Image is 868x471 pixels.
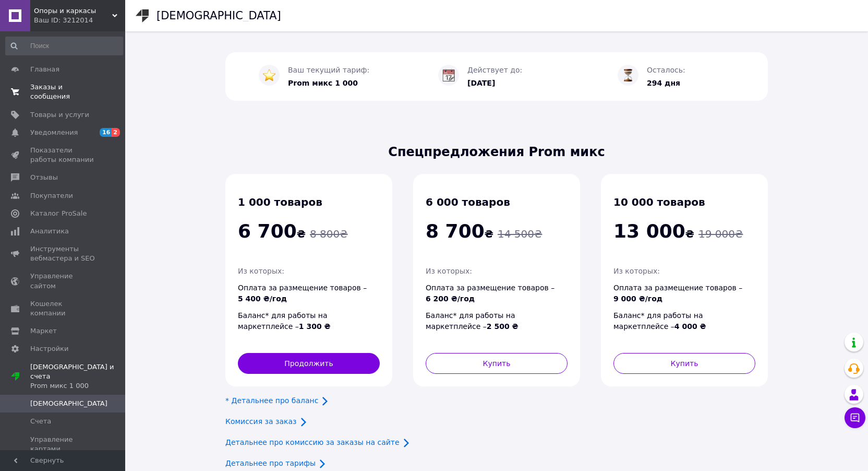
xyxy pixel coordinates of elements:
span: Спецпредложения Prom микc [225,143,768,161]
span: 4 000 ₴ [674,322,706,331]
img: :star: [263,69,275,81]
span: 16 [100,128,112,137]
span: 8 800 ₴ [310,228,348,240]
span: Оплата за размещение товаров – [613,284,742,303]
button: Купить [613,353,755,374]
span: ₴ [238,228,306,240]
span: 1 300 ₴ [299,322,331,331]
span: 13 000 [613,220,685,242]
span: 1 000 товаров [238,196,322,208]
a: Детальнее про комиссию за заказы на сайте [225,438,400,446]
span: Настройки [30,344,68,354]
span: Счета [30,417,51,426]
span: Покупатели [30,191,73,201]
span: Кошелек компании [30,299,97,318]
span: [DEMOGRAPHIC_DATA] и счета [30,362,125,391]
span: Каталог ProSale [30,209,87,218]
span: Маркет [30,326,57,336]
span: Действует до: [467,66,522,74]
div: Prom микс 1 000 [30,381,125,391]
span: 14 500 ₴ [498,228,542,240]
span: Управление картами [30,435,97,454]
span: Prom микс 1 000 [288,79,358,87]
a: * Детальнее про баланс [225,396,318,405]
span: 9 000 ₴/год [613,295,662,303]
span: 5 400 ₴/год [238,295,287,303]
span: 6 200 ₴/год [426,295,475,303]
span: Оплата за размещение товаров – [238,284,367,303]
span: Баланс* для работы на маркетплейсе – [613,311,706,331]
span: Оплата за размещение товаров – [426,284,554,303]
a: Детальнее про тарифы [225,459,316,467]
span: 8 700 [426,220,485,242]
span: Показатели работы компании [30,146,97,164]
span: 294 дня [647,79,680,87]
span: ₴ [613,228,694,240]
span: Заказы и сообщения [30,83,97,101]
span: [DEMOGRAPHIC_DATA] [30,399,107,408]
span: Товары и услуги [30,110,89,120]
span: Баланс* для работы на маркетплейсе – [426,311,519,331]
span: 6 000 товаров [426,196,510,208]
span: 10 000 товаров [613,196,705,208]
span: 2 [112,128,120,137]
span: Осталось: [647,66,685,74]
a: Комиссия за заказ [225,417,297,426]
div: Ваш ID: 3212014 [34,16,125,25]
span: Уведомления [30,128,78,137]
span: [DATE] [467,79,495,87]
span: Из которых: [238,267,284,275]
h1: [DEMOGRAPHIC_DATA] [156,9,281,22]
img: :calendar: [442,69,455,81]
span: 19 000 ₴ [698,228,743,240]
button: Продолжить [238,353,380,374]
span: Баланс* для работы на маркетплейсе – [238,311,331,331]
span: Из которых: [613,267,660,275]
span: Из которых: [426,267,472,275]
input: Поиск [5,37,123,55]
img: :hourglass_flowing_sand: [622,69,634,81]
span: Управление сайтом [30,272,97,290]
span: Ваш текущий тариф: [288,66,369,74]
span: ₴ [426,228,493,240]
span: Опоры и каркасы [34,6,112,16]
button: Чат с покупателем [845,407,865,428]
span: 6 700 [238,220,297,242]
span: Главная [30,65,59,74]
span: Инструменты вебмастера и SEO [30,244,97,263]
span: Отзывы [30,173,58,182]
button: Купить [426,353,568,374]
span: 2 500 ₴ [487,322,519,331]
span: Аналитика [30,227,69,236]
